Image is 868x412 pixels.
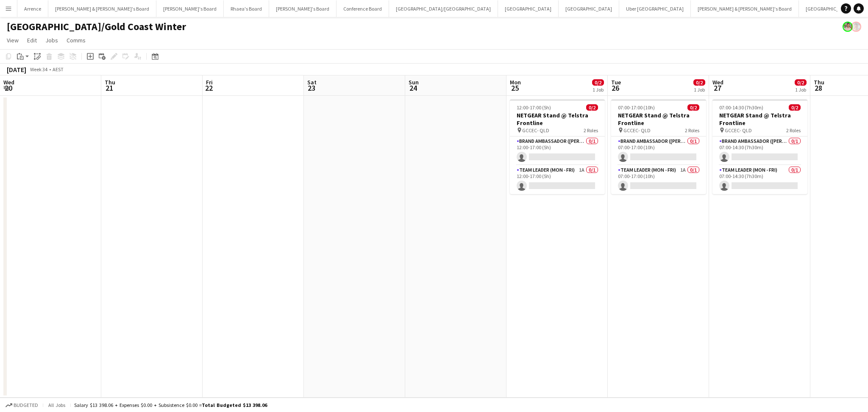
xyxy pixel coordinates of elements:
button: [GEOGRAPHIC_DATA] [559,0,619,17]
button: Conference Board [337,0,389,17]
div: Salary $13 398.06 + Expenses $0.00 + Subsistence $0.00 = [74,402,267,408]
span: Budgeted [14,402,38,408]
button: Uber [GEOGRAPHIC_DATA] [619,0,691,17]
span: Total Budgeted $13 398.06 [202,402,267,408]
button: Budgeted [4,401,39,410]
app-user-avatar: Arrence Torres [843,22,853,32]
button: [PERSON_NAME]'s Board [269,0,337,17]
button: [PERSON_NAME] & [PERSON_NAME]'s Board [691,0,799,17]
span: All jobs [47,402,67,408]
button: [PERSON_NAME] & [PERSON_NAME]'s Board [48,0,156,17]
button: [GEOGRAPHIC_DATA]/[GEOGRAPHIC_DATA] [389,0,498,17]
button: Rhaea's Board [224,0,269,17]
button: [GEOGRAPHIC_DATA] [799,0,860,17]
app-user-avatar: Victoria Hunt [851,22,861,32]
button: [PERSON_NAME]'s Board [156,0,224,17]
button: Arrence [17,0,48,17]
button: [GEOGRAPHIC_DATA] [498,0,559,17]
